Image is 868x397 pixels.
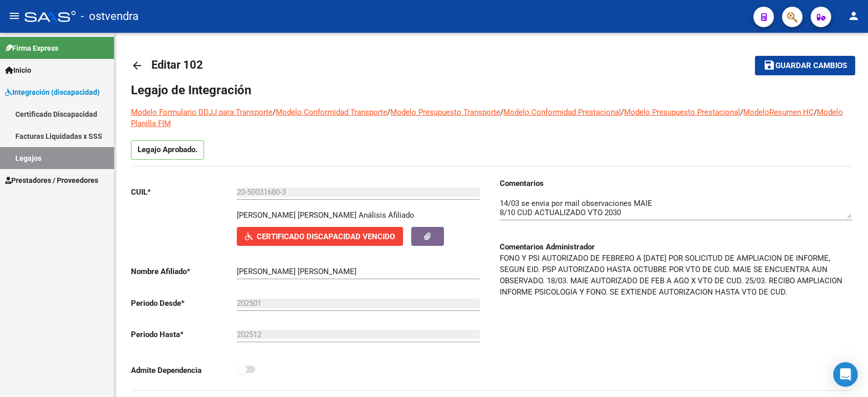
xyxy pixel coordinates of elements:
[743,108,814,117] a: ModeloResumen HC
[151,58,203,71] span: Editar 102
[131,140,204,160] p: Legajo Aprobado.
[624,108,740,117] a: Modelo Presupuesto Prestacional
[775,61,847,71] span: Guardar cambios
[833,362,858,387] div: Open Intercom Messenger
[390,108,500,117] a: Modelo Presupuesto Transporte
[276,108,387,117] a: Modelo Conformidad Transporte
[131,82,852,98] h1: Legajo de Integración
[131,266,237,277] p: Nombre Afiliado
[5,43,58,54] span: Firma Express
[5,65,31,76] span: Inicio
[500,253,852,298] p: FONO Y PSI AUTORIZADO DE FEBRERO A [DATE] POR SOLICITUD DE AMPLIACION DE INFORME, SEGUN EID. PSP ...
[359,210,414,221] div: Análisis Afiliado
[131,59,143,72] mat-icon: arrow_back
[131,108,273,117] a: Modelo Formulario DDJJ para Transporte
[503,108,621,117] a: Modelo Conformidad Prestacional
[131,329,237,340] p: Periodo Hasta
[5,175,98,186] span: Prestadores / Proveedores
[500,241,852,253] h3: Comentarios Administrador
[500,178,852,189] h3: Comentarios
[257,232,395,241] span: Certificado Discapacidad Vencido
[237,227,403,246] button: Certificado Discapacidad Vencido
[131,365,237,376] p: Admite Dependencia
[755,56,855,75] button: Guardar cambios
[131,298,237,309] p: Periodo Desde
[81,5,139,28] span: - ostvendra
[5,87,100,98] span: Integración (discapacidad)
[848,10,860,22] mat-icon: person
[131,186,237,198] p: CUIL
[8,10,20,22] mat-icon: menu
[763,59,775,71] mat-icon: save
[237,210,357,221] p: [PERSON_NAME] [PERSON_NAME]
